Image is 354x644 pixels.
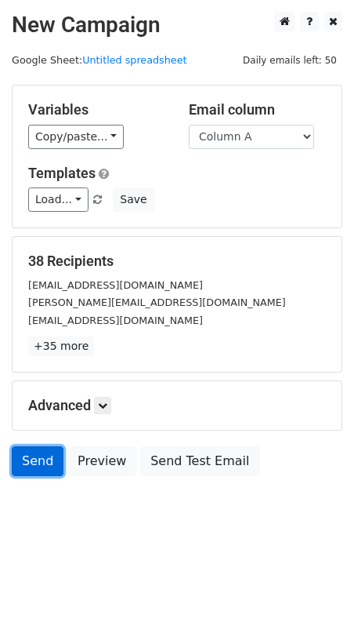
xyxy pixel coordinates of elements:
[28,125,124,149] a: Copy/paste...
[28,297,286,308] small: [PERSON_NAME][EMAIL_ADDRESS][DOMAIN_NAME]
[28,101,165,118] h5: Variables
[28,397,326,414] h5: Advanced
[82,54,186,66] a: Untitled spreadsheet
[237,52,342,69] span: Daily emails left: 50
[12,12,342,38] h2: New Campaign
[140,446,259,476] a: Send Test Email
[28,315,203,326] small: [EMAIL_ADDRESS][DOMAIN_NAME]
[28,337,94,356] a: +35 more
[28,279,203,291] small: [EMAIL_ADDRESS][DOMAIN_NAME]
[28,165,96,181] a: Templates
[28,253,326,270] h5: 38 Recipients
[67,446,136,476] a: Preview
[276,569,354,644] iframe: Chat Widget
[12,54,187,66] small: Google Sheet:
[28,187,88,212] a: Load...
[237,54,342,66] a: Daily emails left: 50
[113,187,154,212] button: Save
[12,446,63,476] a: Send
[189,101,326,118] h5: Email column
